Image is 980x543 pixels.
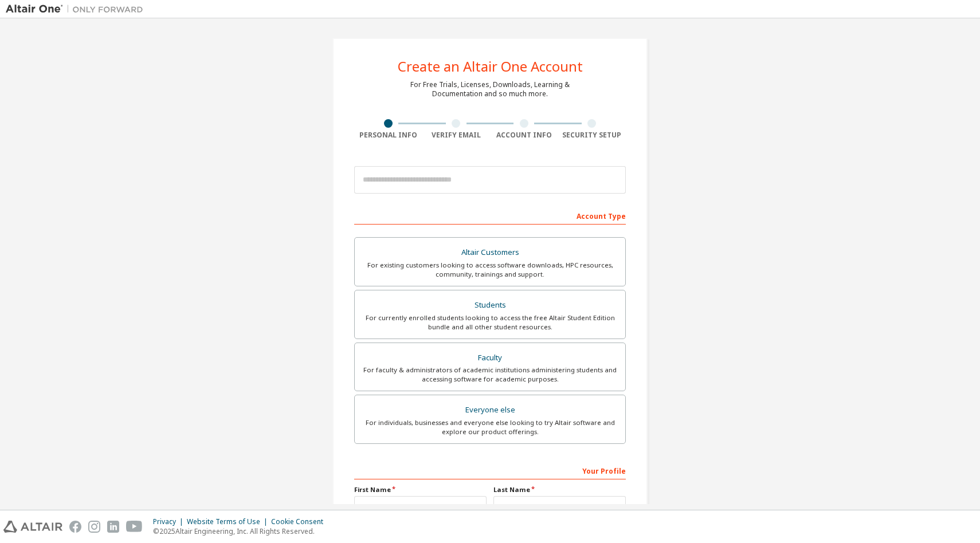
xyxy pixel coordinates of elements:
[3,521,62,533] img: altair_logo.svg
[354,461,626,479] div: Your Profile
[69,521,81,533] img: facebook.svg
[558,131,626,140] div: Security Setup
[88,521,100,533] img: instagram.svg
[362,350,618,366] div: Faculty
[362,365,618,384] div: For faculty & administrators of academic institutions administering students and accessing softwa...
[362,418,618,436] div: For individuals, businesses and everyone else looking to try Altair software and explore our prod...
[126,521,143,533] img: youtube.svg
[354,485,487,494] label: First Name
[410,80,570,99] div: For Free Trials, Licenses, Downloads, Learning & Documentation and so much more.
[153,517,187,526] div: Privacy
[6,3,149,15] img: Altair One
[362,402,618,418] div: Everyone else
[153,526,330,536] p: © 2025 Altair Engineering, Inc. All Rights Reserved.
[354,206,626,225] div: Account Type
[362,261,618,279] div: For existing customers looking to access software downloads, HPC resources, community, trainings ...
[187,517,271,526] div: Website Terms of Use
[362,245,618,261] div: Altair Customers
[354,131,422,140] div: Personal Info
[490,131,558,140] div: Account Info
[271,517,330,526] div: Cookie Consent
[362,313,618,332] div: For currently enrolled students looking to access the free Altair Student Edition bundle and all ...
[362,297,618,313] div: Students
[422,131,491,140] div: Verify Email
[493,485,626,494] label: Last Name
[398,60,583,73] div: Create an Altair One Account
[107,521,119,533] img: linkedin.svg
